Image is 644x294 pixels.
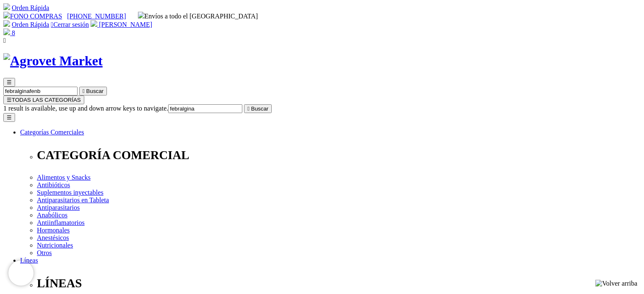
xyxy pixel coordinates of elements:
[37,211,68,219] a: Anabólicos
[3,95,84,104] button: ☰TODAS LAS CATEGORÍAS
[12,21,49,28] a: Orden Rápida
[247,106,249,112] i: 
[251,106,268,112] span: Buscar
[37,242,73,249] a: Nutricionales
[91,20,97,27] img: user.svg
[37,219,85,226] a: Antiinflamatorios
[7,79,12,85] span: ☰
[37,276,641,290] p: LÍNEAS
[79,87,107,95] button:  Buscar
[86,88,104,94] span: Buscar
[138,13,258,20] span: Envíos a todo el [GEOGRAPHIC_DATA]
[8,260,34,286] iframe: Brevo live chat
[37,148,641,162] p: CATEGORÍA COMERCIAL
[37,234,69,241] a: Anestésicos
[37,204,80,211] a: Antiparasitarios
[37,249,52,256] a: Otros
[37,181,70,188] a: Antibióticos
[3,20,10,27] img: shopping-cart.svg
[3,78,15,87] button: ☰
[7,97,12,103] span: ☰
[3,37,6,44] i: 
[3,13,62,20] a: FONO COMPRAS
[3,53,103,69] img: Agrovet Market
[595,280,637,287] img: Volver arriba
[244,104,272,113] button:  Buscar
[12,4,49,11] a: Orden Rápida
[3,105,168,112] span: 1 result is available, use up and down arrow keys to navigate.
[51,21,89,28] a: Cerrar sesión
[51,21,53,28] i: 
[83,88,85,94] i: 
[138,12,145,18] img: delivery-truck.svg
[20,257,38,264] a: Líneas
[99,21,152,28] span: [PERSON_NAME]
[37,196,109,204] a: Antiparasitarios en Tableta
[3,3,10,10] img: shopping-cart.svg
[3,29,15,36] a: 8
[12,29,15,36] span: 8
[3,87,78,95] input: Buscar
[3,12,10,18] img: phone.svg
[91,21,152,28] a: [PERSON_NAME]
[3,113,15,122] button: ☰
[37,174,91,181] a: Alimentos y Snacks
[3,28,10,35] img: shopping-bag.svg
[37,189,104,196] a: Suplementos inyectables
[37,227,70,234] a: Hormonales
[20,129,84,136] a: Categorías Comerciales
[168,104,242,113] input: Buscar
[67,13,126,20] a: [PHONE_NUMBER]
